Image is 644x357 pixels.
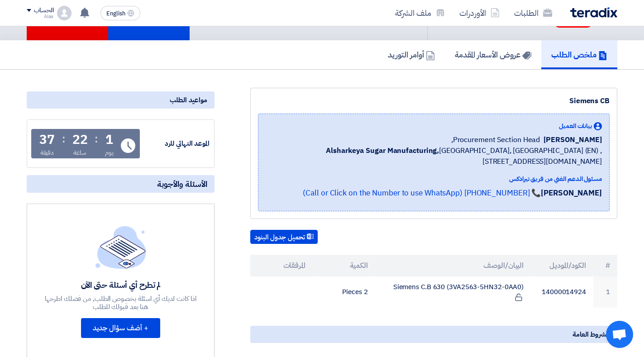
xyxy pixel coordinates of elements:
span: الأسئلة والأجوبة [157,179,207,189]
th: # [593,255,617,276]
td: Siemens C.B 630 (3VA2563-5HN32-0AA0) [375,276,531,308]
h5: ملخص الطلب [551,49,607,60]
a: عروض الأسعار المقدمة [445,40,541,69]
img: Teradix logo [570,7,617,18]
button: تحميل جدول البنود [250,230,318,244]
button: English [100,6,140,20]
div: مسئول الدعم الفني من فريق تيرادكس [266,174,602,184]
b: Alsharkeya Sugar Manufacturing, [326,145,439,156]
img: empty_state_list.svg [95,226,146,268]
div: : [95,131,98,147]
button: + أضف سؤال جديد [81,318,160,338]
th: البيان/الوصف [375,255,531,276]
div: دقيقة [40,148,54,157]
a: ملف الشركة [388,2,452,24]
div: Alaa [27,14,53,19]
div: الموعد النهائي للرد [142,138,210,149]
div: لم تطرح أي أسئلة حتى الآن [44,280,198,290]
div: ساعة [73,148,86,157]
th: المرفقات [250,255,313,276]
span: Procurement Section Head, [451,134,540,145]
h5: أوامر التوريد [388,49,435,60]
div: يوم [105,148,114,157]
a: الطلبات [507,2,559,24]
strong: [PERSON_NAME] [541,187,602,199]
div: Siemens CB [258,95,610,106]
td: 1 [593,276,617,308]
span: English [106,10,125,17]
span: بيانات العميل [559,121,592,131]
div: الحساب [34,7,53,14]
span: الشروط العامة [572,329,610,339]
span: [PERSON_NAME] [544,134,602,145]
img: profile_test.png [57,6,72,20]
td: 2 Pieces [313,276,375,308]
th: الكمية [313,255,375,276]
div: Open chat [606,321,633,348]
div: : [62,131,65,147]
div: 37 [39,133,55,146]
th: الكود/الموديل [531,255,593,276]
a: 📞 [PHONE_NUMBER] (Call or Click on the Number to use WhatsApp) [303,187,541,199]
a: أوامر التوريد [378,40,445,69]
div: مواعيد الطلب [27,91,215,109]
div: 1 [105,133,113,146]
td: 14000014924 [531,276,593,308]
h5: عروض الأسعار المقدمة [455,49,531,60]
div: 22 [72,133,88,146]
a: الأوردرات [452,2,507,24]
span: [GEOGRAPHIC_DATA], [GEOGRAPHIC_DATA] (EN) ,[STREET_ADDRESS][DOMAIN_NAME] [266,145,602,167]
div: اذا كانت لديك أي اسئلة بخصوص الطلب, من فضلك اطرحها هنا بعد قبولك للطلب [44,295,198,311]
a: ملخص الطلب [541,40,617,69]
